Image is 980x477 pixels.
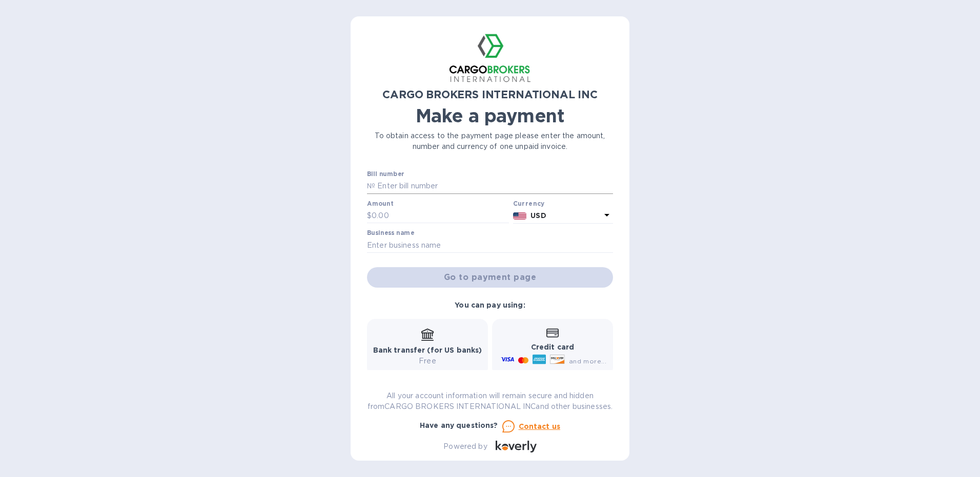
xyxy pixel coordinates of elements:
[519,422,561,430] u: Contact us
[513,200,545,207] b: Currency
[382,88,598,101] b: CARGO BROKERS INTERNATIONAL INC
[372,208,509,224] input: 0.00
[569,357,606,365] span: and more...
[375,179,613,194] input: Enter bill number
[367,210,372,221] p: $
[420,421,498,429] b: Have any questions?
[367,391,613,412] p: All your account information will remain secure and hidden from CARGO BROKERS INTERNATIONAL INC a...
[367,105,613,126] h1: Make a payment
[367,171,404,178] label: Bill number
[367,201,393,207] label: Amount
[373,356,482,366] p: Free
[443,441,487,452] p: Powered by
[455,301,525,309] b: You can pay using:
[367,131,613,152] p: To obtain access to the payment page please enter the amount, number and currency of one unpaid i...
[373,346,482,354] b: Bank transfer (for US banks)
[513,212,527,220] img: USD
[530,211,546,220] b: USD
[367,181,375,191] p: №
[367,230,414,236] label: Business name
[367,237,613,253] input: Enter business name
[531,343,574,351] b: Credit card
